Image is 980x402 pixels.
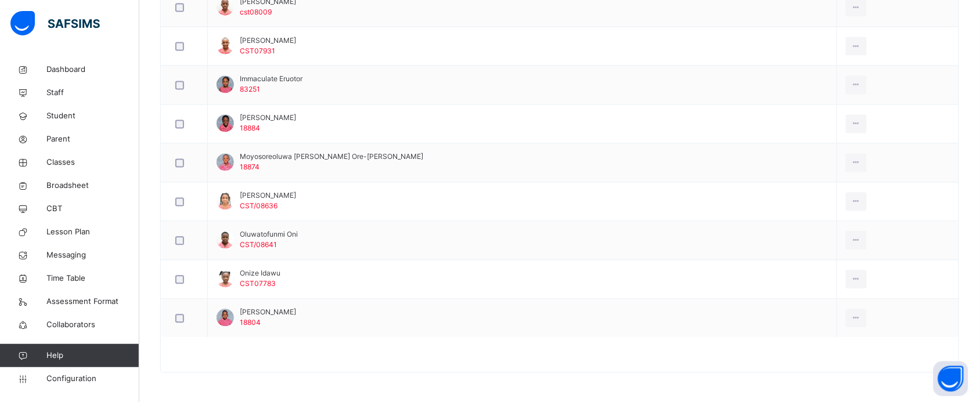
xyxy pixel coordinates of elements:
button: Open asap [934,361,968,396]
span: Onize Idawu [240,269,280,279]
span: cst08009 [240,8,272,16]
span: [PERSON_NAME] [240,307,296,318]
span: Assessment Format [46,296,139,307]
span: Lesson Plan [46,226,139,238]
span: [PERSON_NAME] [240,191,296,201]
span: Student [46,110,139,122]
span: 18884 [240,124,260,133]
span: 18874 [240,163,260,172]
span: CST07931 [240,46,275,55]
span: [PERSON_NAME] [240,35,296,46]
span: [PERSON_NAME] [240,113,296,124]
span: Oluwatofunmi Oni [240,230,298,240]
span: Classes [46,157,139,168]
span: Broadsheet [46,180,139,191]
span: Messaging [46,249,139,261]
span: Collaborators [46,319,139,331]
span: CST/08636 [240,202,278,211]
img: safsims [10,11,100,35]
span: Moyosoreoluwa [PERSON_NAME] Ore-[PERSON_NAME] [240,152,423,162]
span: CBT [46,203,139,215]
span: 83251 [240,85,260,94]
span: CST/08641 [240,241,277,249]
span: Time Table [46,273,139,284]
span: Immaculate Eruotor [240,74,302,85]
span: Configuration [46,373,139,385]
span: Staff [46,87,139,99]
span: 18804 [240,318,261,327]
span: Dashboard [46,64,139,75]
span: Parent [46,133,139,145]
span: CST07783 [240,280,276,288]
span: Help [46,350,139,361]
